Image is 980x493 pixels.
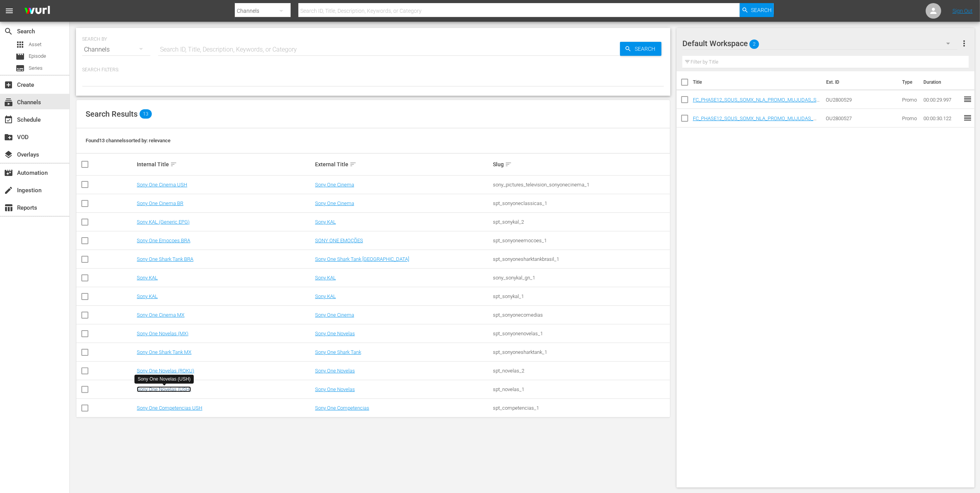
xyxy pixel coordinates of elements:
[315,238,363,243] a: SONY ONE EMOÇÕES
[315,160,491,169] div: External Title
[137,368,194,374] a: Sony One Novelas (ROKU)
[4,115,13,124] span: Schedule
[16,52,25,61] span: Episode
[137,182,187,188] a: Sony One Cinema USH
[959,34,969,53] button: more_vert
[4,27,13,36] span: Search
[137,200,183,206] a: Sony One Cinema BR
[493,182,669,188] div: sony_pictures_television_sonyonecinema_1
[315,331,355,336] a: Sony One Novelas
[315,219,336,225] a: Sony KAL
[4,80,13,90] span: Create
[315,405,369,411] a: Sony One Competencias
[493,293,669,299] div: spt_sonykal_1
[315,312,354,318] a: Sony One Cinema
[29,41,41,48] span: Asset
[493,219,669,225] div: spt_sonykal_2
[4,150,13,159] span: Overlays
[138,376,191,383] div: Sony One Novelas (USH)
[137,238,190,243] a: Sony One Emocoes BRA
[350,161,357,168] span: sort
[137,160,313,169] div: Internal Title
[137,275,158,281] a: Sony KAL
[493,349,669,355] div: spt_sonyonesharktank_1
[493,200,669,206] div: spt_sonyoneclassicas_1
[963,95,972,104] span: reorder
[137,386,191,392] a: Sony One Novelas (USH)
[740,3,774,17] button: Search
[919,71,965,93] th: Duration
[140,109,152,119] span: 13
[493,405,669,411] div: spt_competencias_1
[493,238,669,243] div: spt_sonyoneemocoes_1
[315,349,361,355] a: Sony One Shark Tank
[315,386,355,392] a: Sony One Novelas
[137,293,158,299] a: Sony KAL
[963,113,972,122] span: reorder
[29,52,46,60] span: Episode
[4,133,13,142] span: VOD
[137,349,191,355] a: Sony One Shark Tank MX
[170,161,177,168] span: sort
[137,256,193,262] a: Sony One Shark Tank BRA
[493,386,669,392] div: spt_novelas_1
[693,97,820,109] a: FC_PHASE12_SOUS_SOMX_NLA_PROMO_MUJUDAS_SEMANASANTA_30_ORIGINAL
[620,42,661,56] button: Search
[632,42,661,56] span: Search
[86,109,138,119] span: Search Results
[315,293,336,299] a: Sony KAL
[751,3,772,17] span: Search
[82,39,150,60] div: Channels
[82,67,664,73] p: Search Filters:
[315,256,409,262] a: Sony One Shark Tank [GEOGRAPHIC_DATA]
[693,115,818,127] a: FC_PHASE12_SOUS_SOMX_NLA_PROMO_MUJUDAS_DIC_30_ORIGINAL
[86,138,171,143] span: Found 13 channels sorted by: relevance
[899,90,920,109] td: Promo
[16,40,25,49] span: Asset
[315,200,354,206] a: Sony One Cinema
[29,64,43,72] span: Series
[823,109,899,128] td: OU2800527
[493,331,669,336] div: spt_sonyonenovelas_1
[899,109,920,128] td: Promo
[823,90,899,109] td: OU2800529
[493,312,669,318] div: spt_sonyonecomedias
[315,368,355,374] a: Sony One Novelas
[137,219,189,225] a: Sony KAL (Generic EPG)
[137,331,188,336] a: Sony One Novelas (MX)
[493,368,669,374] div: spt_novelas_2
[920,109,963,128] td: 00:00:30.122
[493,256,669,262] div: spt_sonyonesharktankbrasil_1
[16,64,25,73] span: Series
[920,90,963,109] td: 00:00:29.997
[749,36,759,52] span: 2
[315,275,336,281] a: Sony KAL
[4,168,13,178] span: Automation
[693,71,822,93] th: Title
[4,98,13,107] span: Channels
[505,161,512,168] span: sort
[682,33,958,54] div: Default Workspace
[137,312,184,318] a: Sony One Cinema MX
[137,405,202,411] a: Sony One Competencias USH
[493,275,669,281] div: sony_sonykal_gn_1
[822,71,897,93] th: Ext. ID
[4,186,13,195] span: Ingestion
[897,71,919,93] th: Type
[959,39,969,48] span: more_vert
[315,182,354,188] a: Sony One Cinema
[4,203,13,212] span: Reports
[493,160,669,169] div: Slug
[5,6,14,16] span: menu
[19,2,56,20] img: ans4CAIJ8jUAAAAAAAAAAAAAAAAAAAAAAAAgQb4GAAAAAAAAAAAAAAAAAAAAAAAAJMjXAAAAAAAAAAAAAAAAAAAAAAAAgAT5G...
[952,8,973,14] a: Sign Out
